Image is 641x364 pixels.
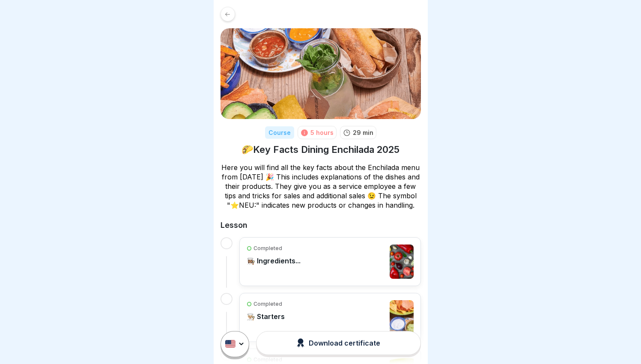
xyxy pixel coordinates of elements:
img: us.svg [225,340,236,348]
img: clxodz2cd000i3b6kbfjpd9wh.jpg [390,300,414,334]
a: Completed👨🏼‍🍳 Starters [247,300,414,334]
p: 👩🏽‍🍳 Ingredients... [247,257,301,265]
a: Completed👩🏽‍🍳 Ingredients... [247,245,414,279]
img: chgsgd1ujsxl7q39ahom387w.png [221,28,421,119]
img: clkmgedqv005c3o6wj9pbrvc4.jpg [390,245,414,279]
div: Course [265,126,294,139]
div: 5 hours [310,128,334,137]
h2: Lesson [221,220,421,230]
p: Completed [253,245,282,252]
p: Completed [253,300,282,308]
button: Download certificate [256,331,420,355]
h1: 🌮Key Facts Dining Enchilada 2025 [241,143,400,156]
p: 👨🏼‍🍳 Starters [247,312,285,321]
p: Here you will find all the key facts about the Enchilada menu from [DATE] 🎉 This includes explana... [221,163,421,210]
div: Download certificate [297,338,380,348]
p: 29 min [353,128,373,137]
